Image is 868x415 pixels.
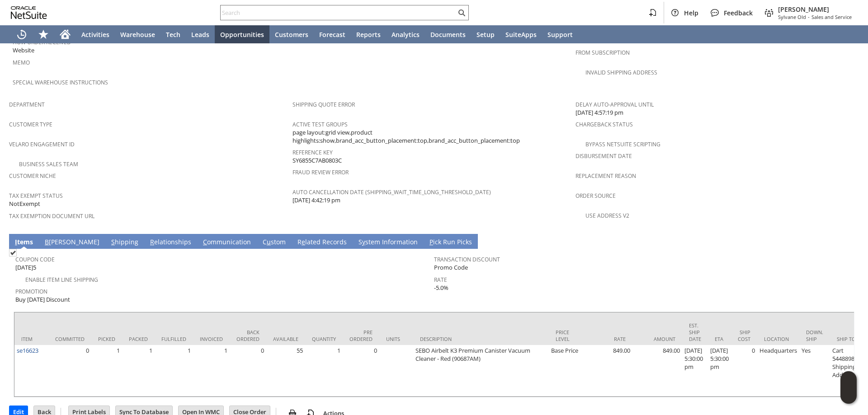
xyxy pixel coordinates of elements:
td: 1 [155,345,193,396]
a: Chargeback Status [576,121,633,128]
td: 849.00 [583,345,632,396]
a: Opportunities [215,25,269,43]
a: Auto Cancellation Date (shipping_wait_time_long_threshold_date) [292,188,491,196]
span: P [429,238,433,246]
div: Quantity [312,336,336,342]
svg: Recent Records [16,29,27,40]
span: e [302,238,305,246]
a: Disbursement Date [576,152,632,160]
span: Reports [356,30,381,39]
div: Est. Ship Date [689,322,701,342]
td: Yes [799,345,830,396]
div: Picked [98,336,115,342]
iframe: Click here to launch Oracle Guided Learning Help Panel [840,371,857,404]
span: SuiteApps [505,30,537,39]
td: 1 [91,345,122,396]
a: Shipping [109,238,141,247]
td: Base Price [549,345,583,396]
a: Support [542,25,578,43]
td: 0 [731,345,757,396]
span: S [111,238,115,246]
a: B[PERSON_NAME] [42,238,102,247]
a: Home [54,25,76,43]
a: Customer Niche [9,172,56,180]
a: Recent Records [11,25,33,43]
a: Order Source [576,192,616,200]
a: Bypass NetSuite Scripting [585,140,660,148]
a: Shipping Quote Error [292,101,355,108]
a: se16623 [17,346,38,354]
a: Transaction Discount [434,256,500,263]
span: NotExempt [9,200,40,208]
td: 1 [193,345,230,396]
div: Location [764,336,793,342]
a: Business Sales Team [19,160,78,168]
a: From Subscription [576,49,630,56]
a: Rate [434,276,447,284]
a: Customers [269,25,314,43]
a: Documents [425,25,471,43]
td: 0 [343,345,379,396]
a: Tech [160,25,186,43]
svg: Search [456,7,467,18]
div: Back Ordered [236,329,259,342]
a: Special Warehouse Instructions [13,79,108,86]
a: SuiteApps [500,25,542,43]
a: Active Test Groups [292,121,348,128]
div: Item [21,336,42,342]
span: -5.0% [434,284,448,292]
div: Units [386,336,406,342]
a: Custom [260,238,288,247]
svg: Shortcuts [38,29,49,40]
a: Communication [201,238,253,247]
div: Available [273,336,298,342]
td: 1 [122,345,155,396]
span: [DATE]5 [15,263,36,272]
div: Amount [639,336,675,342]
a: Tax Exempt Status [9,192,63,200]
a: Relationships [148,238,193,247]
div: Pre Ordered [349,329,373,342]
span: Buy [DATE] Discount [15,295,70,304]
span: R [150,238,154,246]
a: Leads [186,25,215,43]
div: Ship Cost [738,329,750,342]
span: Oracle Guided Learning Widget. To move around, please hold and drag [840,388,857,404]
span: Help [684,9,698,17]
a: Coupon Code [15,256,55,263]
a: System Information [356,238,420,247]
td: SEBO Airbelt K3 Premium Canister Vacuum Cleaner - Red (90687AM) [413,345,549,396]
a: Forecast [314,25,351,43]
a: Use Address V2 [585,212,629,219]
span: Forecast [319,30,345,39]
a: Velaro Engagement ID [9,140,75,148]
a: Replacement reason [576,172,636,180]
a: Memo [13,59,30,66]
div: Description [420,336,542,342]
div: Invoiced [200,336,223,342]
a: Fraud Review Error [292,168,349,176]
span: Activities [81,30,109,39]
span: Promo Code [434,263,468,272]
a: Setup [471,25,500,43]
span: page layout:grid view,product highlights:show,brand_acc_button_placement:top,brand_acc_button_pla... [292,128,571,145]
div: Down. Ship [806,329,823,342]
span: y [362,238,365,246]
span: Customers [275,30,308,39]
a: Analytics [386,25,425,43]
span: Support [547,30,573,39]
a: Customer Type [9,121,52,128]
span: Warehouse [120,30,155,39]
a: Pick Run Picks [427,238,474,247]
a: Enable Item Line Shipping [25,276,98,284]
span: [DATE] 4:42:19 pm [292,196,340,205]
td: [DATE] 5:30:00 pm [682,345,708,396]
span: Setup [476,30,495,39]
div: Shortcuts [33,25,54,43]
span: Leads [191,30,209,39]
span: Analytics [392,30,420,39]
div: Packed [129,336,148,342]
a: Activities [76,25,115,43]
input: Search [221,7,456,18]
span: Opportunities [220,30,264,39]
